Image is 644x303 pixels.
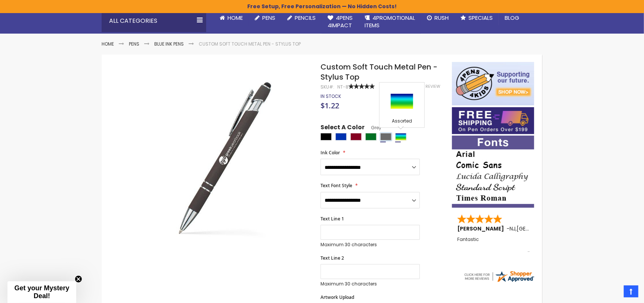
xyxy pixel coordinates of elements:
span: Pencils [295,14,316,22]
button: Close teaser [75,275,82,283]
div: Assorted [381,118,422,126]
a: Blue ink Pens [154,41,184,47]
span: Ink Color [321,149,340,156]
div: All Categories [102,10,206,32]
a: Top [624,285,638,297]
strong: SKU [321,84,334,90]
div: Fantastic [457,237,530,253]
span: Home [227,14,243,22]
a: Rush [421,10,455,26]
img: regal_rubber_grey_1.jpg [140,73,310,244]
a: Specials [455,10,499,26]
a: Home [214,10,249,26]
span: 4Pens 4impact [328,14,353,29]
span: Rush [434,14,449,22]
span: Get your Mystery Deal! [14,284,69,300]
div: NT-8 [337,84,349,90]
span: Pens [262,14,275,22]
span: Blog [505,14,519,22]
a: Pencils [281,10,322,26]
img: font-personalization-examples [452,136,534,208]
span: In stock [321,93,341,99]
span: Specials [468,14,493,22]
div: Grey [380,133,391,140]
span: [GEOGRAPHIC_DATA] [517,225,572,232]
span: Text Line 2 [321,255,344,261]
span: $1.22 [321,101,339,111]
div: Blue [335,133,347,140]
a: 4pens.com certificate URL [463,278,535,285]
span: Artwork Upload [321,294,354,300]
div: Get your Mystery Deal!Close teaser [7,281,76,303]
p: Maximum 30 characters [321,281,420,287]
p: Maximum 30 characters [321,242,420,248]
a: Pens [129,41,139,47]
img: 4pens.com widget logo [463,270,535,283]
div: Availability [321,93,341,99]
div: Burgundy [350,133,362,140]
span: 4PROMOTIONAL ITEMS [365,14,415,29]
div: Green [365,133,377,140]
img: Free shipping on orders over $199 [452,107,534,134]
span: Text Font Style [321,182,352,189]
div: 100% [349,84,375,89]
div: Assorted [395,133,406,140]
span: Custom Soft Touch Metal Pen - Stylus Top [321,62,437,82]
img: 4pens 4 kids [452,62,534,105]
span: NJ [510,225,515,232]
span: Grey [365,124,381,131]
span: [PERSON_NAME] [457,225,507,232]
li: Custom Soft Touch Metal Pen - Stylus Top [199,41,301,47]
div: Black [321,133,332,140]
a: Home [102,41,114,47]
a: Pens [249,10,281,26]
a: 4Pens4impact [322,10,359,34]
a: Blog [499,10,525,26]
span: Text Line 1 [321,216,344,222]
span: Select A Color [321,123,365,133]
span: - , [507,225,572,232]
a: 4PROMOTIONALITEMS [359,10,421,34]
